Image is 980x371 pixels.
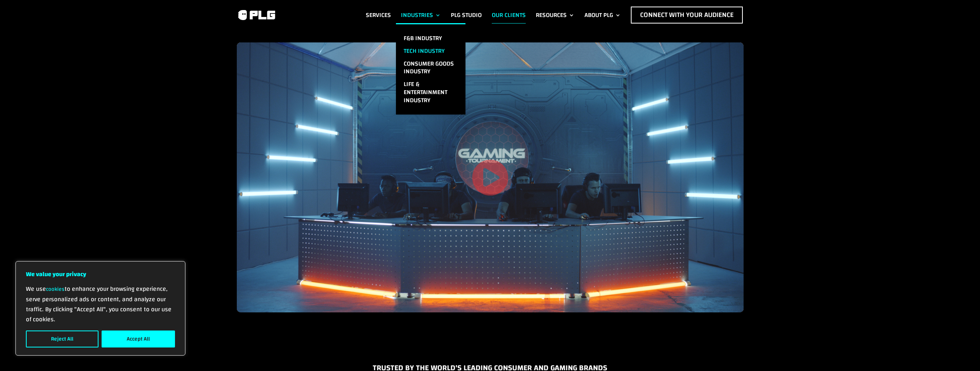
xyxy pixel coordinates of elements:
a: Services [366,7,391,24]
a: F&B Industry [396,32,465,45]
button: Accept All [102,331,175,347]
a: About PLG [584,7,621,24]
a: PLG Studio [451,7,482,24]
a: Tech Industry [396,45,465,57]
p: We value your privacy [26,269,175,279]
a: Life & Entertainment Industry [396,78,465,106]
a: Industries [401,7,441,24]
p: We use to enhance your browsing experience, serve personalized ads or content, and analyze our tr... [26,284,175,324]
a: Our Clients [492,7,526,24]
div: We value your privacy [15,261,185,356]
button: Reject All [26,331,99,347]
a: Consumer Goods Industry [396,57,465,78]
iframe: Chat Widget [941,334,980,371]
a: Connect with Your Audience [631,7,743,24]
a: Resources [536,7,574,24]
a: cookies [46,284,65,294]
